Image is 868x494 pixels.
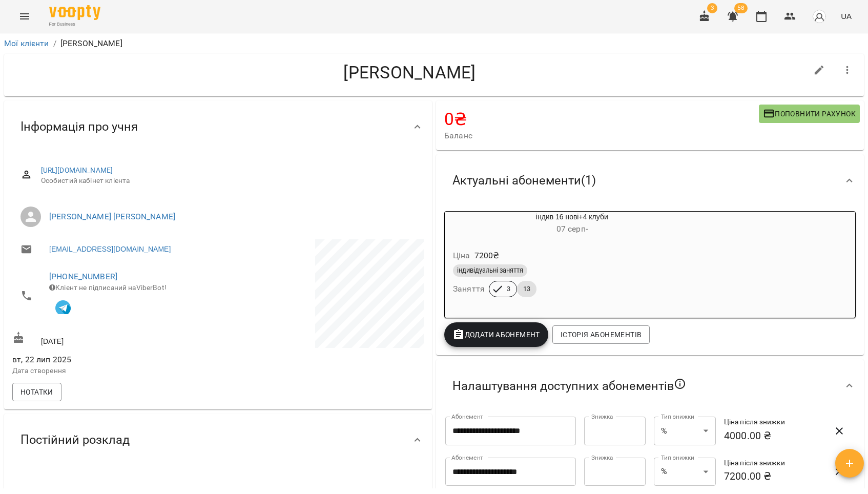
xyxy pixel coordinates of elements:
[841,11,852,22] span: UA
[49,212,175,221] a: [PERSON_NAME] [PERSON_NAME]
[12,4,37,29] button: Menu
[445,212,699,310] button: індив 16 нові+4 клуби07 серп- Ціна7200₴індивідуальні заняттяЗаняття313
[20,386,53,398] span: Нотатки
[452,378,686,394] span: Налаштування доступних абонементів
[60,37,122,50] p: [PERSON_NAME]
[49,283,167,292] span: Клієнт не підписаний на ViberBot!
[4,38,49,48] a: Мої клієнти
[49,21,100,28] span: For Business
[556,224,588,234] span: 07 серп -
[49,5,100,20] img: Voopty Logo
[724,468,821,484] h6: 7200.00 ₴
[10,330,218,348] div: [DATE]
[552,325,650,344] button: Історія абонементів
[444,109,759,130] h4: 0 ₴
[49,272,117,281] a: [PHONE_NUMBER]
[734,3,748,13] span: 58
[445,212,699,236] div: індив 16 нові+4 клуби
[20,119,138,135] span: Інформація про учня
[49,293,77,320] button: Клієнт підписаний на VooptyBot
[53,37,56,50] li: /
[453,249,470,263] h6: Ціна
[444,322,548,347] button: Додати Абонемент
[41,166,113,174] a: [URL][DOMAIN_NAME]
[654,458,716,486] div: %
[759,105,860,123] button: Поповнити рахунок
[812,9,826,24] img: avatar_s.png
[561,328,642,341] span: Історія абонементів
[12,354,216,366] span: вт, 22 лип 2025
[12,62,807,83] h4: [PERSON_NAME]
[444,130,759,142] span: Баланс
[436,154,864,207] div: Актуальні абонементи(1)
[724,458,821,469] h6: Ціна після знижки
[453,282,485,296] h6: Заняття
[4,37,864,50] nav: breadcrumb
[41,176,416,186] span: Особистий кабінет клієнта
[4,100,432,153] div: Інформація про учня
[12,383,61,401] button: Нотатки
[501,284,516,294] span: 3
[55,300,71,316] img: Telegram
[20,432,130,448] span: Постійний розклад
[12,366,216,376] p: Дата створення
[707,3,717,13] span: 3
[763,108,856,120] span: Поповнити рахунок
[436,359,864,413] div: Налаштування доступних абонементів
[654,417,716,445] div: %
[674,378,686,390] svg: Якщо не обрано жодного, клієнт зможе побачити всі публічні абонементи
[452,173,596,189] span: Актуальні абонементи ( 1 )
[837,7,856,26] button: UA
[453,266,527,275] span: індивідуальні заняття
[49,244,171,254] a: [EMAIL_ADDRESS][DOMAIN_NAME]
[4,414,432,466] div: Постійний розклад
[452,328,540,341] span: Додати Абонемент
[724,417,821,428] h6: Ціна після знижки
[517,284,536,294] span: 13
[724,428,821,444] h6: 4000.00 ₴
[474,250,500,262] p: 7200 ₴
